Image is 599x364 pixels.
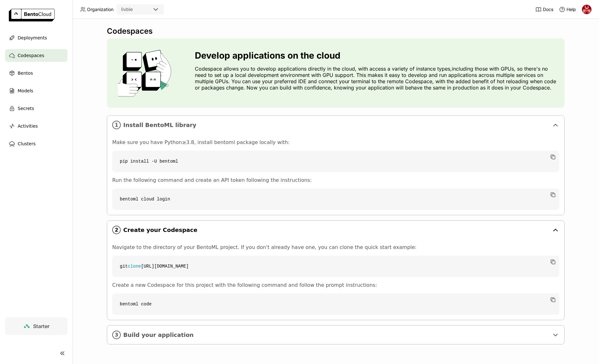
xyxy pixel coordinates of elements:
span: Starter [33,323,49,329]
div: livble [121,6,133,13]
div: 1Install BentoML library [107,116,564,134]
a: Docs [535,6,553,13]
span: Build your application [123,332,549,338]
p: Run the following command and create an API token following the instructions: [112,177,559,183]
h3: Develop applications on the cloud [195,50,560,61]
a: Starter [5,317,67,335]
span: Activities [18,122,38,130]
span: Help [567,7,576,12]
span: Secrets [18,105,34,112]
span: clone [128,264,141,269]
p: Make sure you have Python≥3.8, install bentoml package locally with: [112,139,559,146]
a: Clusters [5,137,67,150]
span: Organization [87,7,113,12]
p: Navigate to the directory of your BentoML project. If you don't already have one, you can clone t... [112,244,559,251]
a: Secrets [5,102,67,115]
span: Bentos [18,69,33,77]
div: 2Create your Codespace [107,221,564,239]
a: Deployments [5,32,67,44]
i: 2 [112,226,121,234]
span: Install BentoML library [123,122,549,129]
img: cover onboarding [112,49,180,97]
span: Create your Codespace [123,227,549,234]
code: bentoml cloud login [112,188,559,210]
span: Models [18,87,33,95]
span: Clusters [18,140,36,147]
span: Docs [543,7,553,12]
a: Codespaces [5,49,67,62]
p: Create a new Codespace for this project with the following command and follow the prompt instruct... [112,282,559,288]
img: Uri Vinetz [582,5,591,14]
div: Help [559,6,576,13]
a: Models [5,84,67,97]
span: Deployments [18,34,47,42]
input: Selected livble. [133,7,134,13]
a: Activities [5,120,67,132]
img: logo [9,9,55,21]
code: bentoml code [112,293,559,315]
i: 3 [112,331,121,339]
code: pip install -U bentoml [112,151,559,172]
a: Bentos [5,67,67,79]
div: 3Build your application [107,326,564,344]
p: Codespace allows you to develop applications directly in the cloud, with access a variety of inst... [195,66,560,91]
code: git [URL][DOMAIN_NAME] [112,256,559,277]
i: 1 [112,121,121,129]
span: Codespaces [18,52,44,59]
div: Codespaces [107,26,565,36]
